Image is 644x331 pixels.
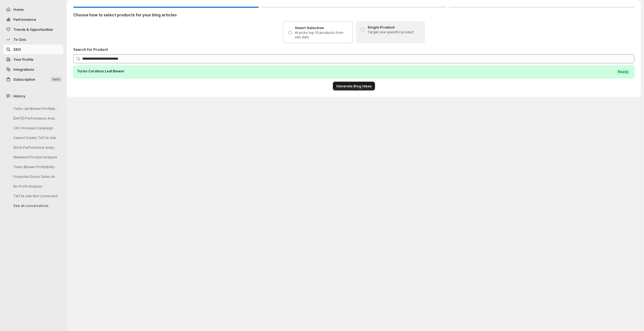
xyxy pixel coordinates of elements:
[9,201,62,210] button: See all conversations
[13,57,33,62] span: Your Profile
[3,34,63,44] button: To-Dos
[336,83,372,89] span: Generate Blog Ideas
[295,31,349,39] p: AI picks top 10 products from ads data
[13,37,26,42] span: To-Dos
[9,133,62,142] button: Cannot Create TikTok Ads
[368,30,422,34] p: Target one specific product
[9,104,62,113] button: Turbo Jet Blower Profitability Analysis
[9,124,62,132] button: CAC Increase Campaign Analysis
[368,24,422,30] p: Single Product
[13,27,53,32] span: Trends & Opportunities
[13,17,36,22] span: Performance
[295,25,349,31] p: Smart Selection
[9,172,62,181] button: Projected Gross Sales Analysis
[9,192,62,200] button: TikTok Ads Not Connected
[3,44,63,54] a: SEO
[13,93,25,99] span: History
[73,12,634,18] h3: Choose how to select products for your blog articles
[9,143,62,152] button: Store Performance Analysis & Suggestions
[52,77,60,82] span: beta
[77,69,125,74] p: Turbo Cordless Leaf Blower
[3,54,63,64] a: Your Profile
[9,163,62,171] button: Turbo Blower Profitability Analysis
[3,4,63,14] button: Home
[9,153,62,161] button: Weekend Product Analysis
[9,182,62,191] button: No Profit Analysis
[3,74,63,84] button: Subscription
[9,114,62,123] button: [DATE] Performance Analysis
[3,64,63,74] a: Integrations
[13,77,35,82] span: Subscription
[3,14,63,24] button: Performance
[618,70,628,74] span: Ready
[13,7,24,12] span: Home
[13,67,34,72] span: Integrations
[73,47,634,52] h4: Search for Product
[333,82,375,90] button: Generate Blog Ideas
[3,24,63,34] button: Trends & Opportunities
[13,47,21,52] span: SEO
